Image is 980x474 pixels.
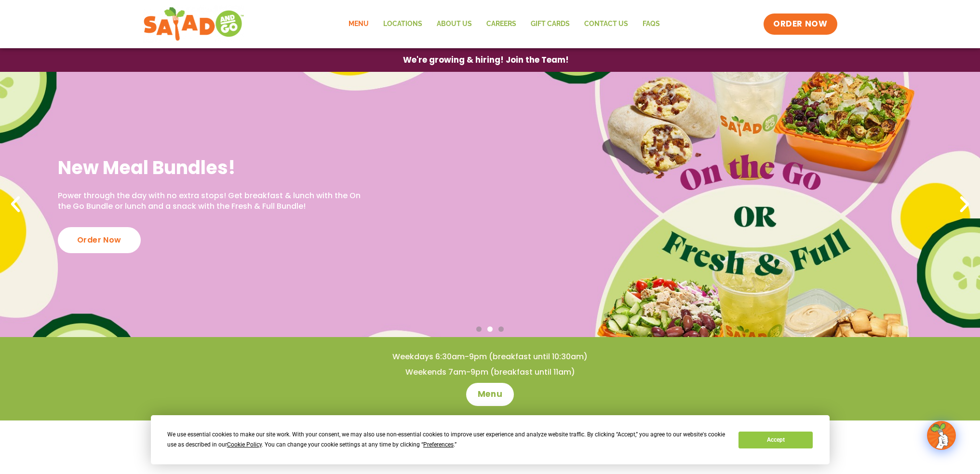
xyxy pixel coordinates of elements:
[773,18,827,30] span: ORDER NOW
[466,383,514,406] a: Menu
[143,5,245,43] img: new-SAG-logo-768×292
[151,415,830,464] div: Cookie Consent Prompt
[498,326,504,332] span: Go to slide 3
[577,13,635,35] a: Contact Us
[430,13,479,35] a: About Us
[928,422,955,449] img: wpChatIcon
[635,13,667,35] a: FAQs
[476,326,482,332] span: Go to slide 1
[19,352,961,362] h4: Weekdays 6:30am-9pm (breakfast until 10:30am)
[341,13,667,35] nav: Menu
[423,441,454,448] span: Preferences
[479,13,524,35] a: Careers
[58,227,141,253] div: Order Now
[478,389,502,400] span: Menu
[167,430,727,450] div: We use essential cookies to make our site work. With your consent, we may also use non-essential ...
[764,14,837,35] a: ORDER NOW
[954,194,975,215] div: Next slide
[58,190,362,212] p: Power through the day with no extra stops! Get breakfast & lunch with the On the Go Bundle or lun...
[5,194,26,215] div: Previous slide
[487,326,493,332] span: Go to slide 2
[227,441,262,448] span: Cookie Policy
[524,13,577,35] a: GIFT CARDS
[403,56,569,64] span: We're growing & hiring! Join the Team!
[58,156,362,179] h2: New Meal Bundles!
[19,367,961,378] h4: Weekends 7am-9pm (breakfast until 11am)
[341,13,376,35] a: Menu
[738,432,813,448] button: Accept
[389,49,583,71] a: We're growing & hiring! Join the Team!
[376,13,430,35] a: Locations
